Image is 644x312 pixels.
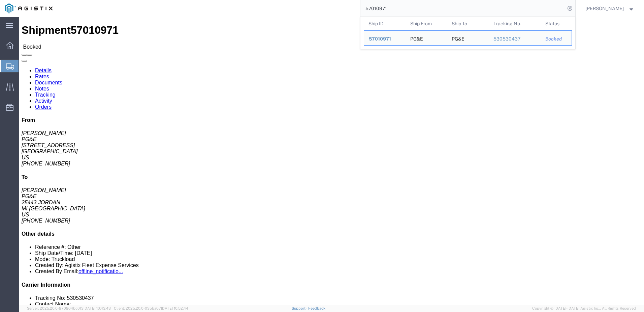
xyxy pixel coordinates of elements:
input: Search for shipment number, reference number [360,0,565,17]
span: Copyright © [DATE]-[DATE] Agistix Inc., All Rights Reserved [532,306,636,311]
img: logo [5,3,53,14]
span: 57010971 [369,36,391,42]
th: Ship From [405,17,447,30]
button: [PERSON_NAME] [585,4,635,12]
span: [DATE] 10:43:43 [84,306,111,310]
a: Feedback [308,306,325,310]
div: Booked [545,35,567,43]
div: 530530437 [493,35,536,43]
div: 57010971 [369,35,401,43]
span: Deni Smith [585,5,624,12]
th: Tracking Nu. [488,17,541,30]
span: [DATE] 10:52:44 [161,306,188,310]
th: Ship To [447,17,489,30]
table: Search Results [364,17,575,49]
span: Client: 2025.20.0-035ba07 [114,306,188,310]
th: Ship ID [364,17,406,30]
iframe: FS Legacy Container [19,17,644,305]
span: Server: 2025.20.0-970904bc0f3 [27,306,111,310]
th: Status [541,17,572,30]
a: Support [292,306,309,310]
div: PG&E [452,31,464,45]
div: PG&E [410,31,423,45]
